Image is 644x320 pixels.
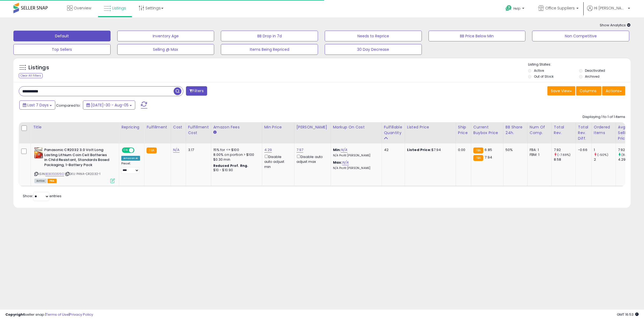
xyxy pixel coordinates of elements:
a: 7.97 [297,147,303,153]
a: Hi [PERSON_NAME] [587,5,630,17]
span: Office Suppliers [545,5,575,11]
b: Max: [333,160,342,165]
span: ON [122,148,129,153]
a: Help [501,1,530,17]
div: Fulfillment [147,124,168,130]
div: 7.92 [554,148,576,152]
span: Show Analytics [600,23,631,28]
div: Cost [173,124,184,130]
div: 8.00% on portion > $100 [213,152,258,157]
div: Min Price [264,124,292,130]
button: Columns [576,86,601,95]
img: 51cl63h9CkL._SL40_.jpg [34,148,43,158]
b: Min: [333,147,341,152]
div: 8.58 [554,157,576,162]
button: BB Price Below Min [429,31,526,41]
span: Listings [112,5,126,11]
b: Reduced Prof. Rng. [213,163,248,168]
i: Get Help [505,5,512,12]
div: Preset: [121,162,140,174]
small: (-7.69%) [557,153,570,157]
div: -0.66 [578,148,587,152]
label: Deactivated [585,68,605,73]
th: The percentage added to the cost of goods (COGS) that forms the calculator for Min & Max prices. [331,122,382,143]
button: Actions [602,86,625,95]
div: Clear All Filters [19,73,43,78]
b: Listed Price: [407,147,431,152]
span: Last 7 Days [27,102,49,108]
div: Num of Comp. [530,124,549,136]
small: FBA [473,155,483,161]
button: Inventory Age [117,31,214,41]
div: [PERSON_NAME] [297,124,328,130]
div: Ship Price [458,124,469,136]
div: Ordered Items [594,124,613,136]
button: Save View [547,86,575,95]
small: FBA [147,148,156,153]
div: $0.30 min [213,157,258,162]
div: Fulfillment Cost [188,124,209,136]
div: 42 [384,148,401,152]
div: FBM: 1 [530,152,547,157]
span: Compared to: [56,103,81,108]
button: Top Sellers [13,44,111,55]
div: Fulfillable Quantity [384,124,402,136]
span: Show: entries [23,193,61,199]
a: N/A [341,147,347,153]
div: $7.94 [407,148,452,152]
div: Repricing [121,124,142,130]
small: (84.62%) [621,153,635,157]
div: Avg Selling Price [618,124,638,141]
button: Filters [186,86,207,96]
div: Disable auto adjust max [297,154,327,164]
label: Archived [585,74,599,79]
a: N/A [173,147,180,153]
div: Markup on Cost [333,124,379,130]
div: Current Buybox Price [473,124,501,136]
small: Amazon Fees. [213,130,217,135]
label: Active [534,68,544,73]
div: 3.17 [188,148,207,152]
span: OFF [134,148,142,153]
label: Out of Stock [534,74,554,79]
span: 7.94 [485,155,492,160]
span: Hi [PERSON_NAME] [594,5,626,11]
div: 2 [594,157,616,162]
button: Last 7 Days [19,100,55,110]
span: 6.85 [485,147,492,152]
p: Listing States: [528,62,631,67]
button: 30 Day Decrease [325,44,422,55]
button: Non Competitive [532,31,629,41]
div: Disable auto adjust min [264,154,290,169]
div: Amazon Fees [213,124,260,130]
a: N/A [342,160,349,165]
p: N/A Profit [PERSON_NAME] [333,166,378,170]
b: Panasonic CR2032 3.0 Volt Long Lasting Lithium Coin Cell Batteries in Child Resistant, Standards ... [44,148,109,169]
span: Help [513,6,521,11]
div: 1 [594,148,616,152]
button: Default [13,31,111,41]
button: [DATE]-30 - Aug-05 [83,100,135,110]
h5: Listings [28,64,49,71]
div: BB Share 24h. [506,124,525,136]
button: Selling @ Max [117,44,214,55]
a: 4.29 [264,147,272,153]
div: FBA: 1 [530,148,547,152]
span: Columns [580,88,597,94]
p: N/A Profit [PERSON_NAME] [333,154,378,157]
div: 50% [506,148,523,152]
div: Total Rev. [554,124,573,136]
span: | SKU: PANA-CR2032-1 [65,172,100,176]
div: 0.00 [458,148,467,152]
button: Needs to Reprice [325,31,422,41]
div: 15% for <= $100 [213,148,258,152]
button: BB Drop in 7d [221,31,318,41]
div: 7.92 [618,148,640,152]
span: Overview [74,5,91,11]
span: [DATE]-30 - Aug-05 [91,102,129,108]
button: Items Being Repriced [221,44,318,55]
a: B0B3SG519D [45,172,64,176]
span: FBA [47,179,57,183]
small: (-50%) [597,153,608,157]
div: $10 - $10.90 [213,168,258,172]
